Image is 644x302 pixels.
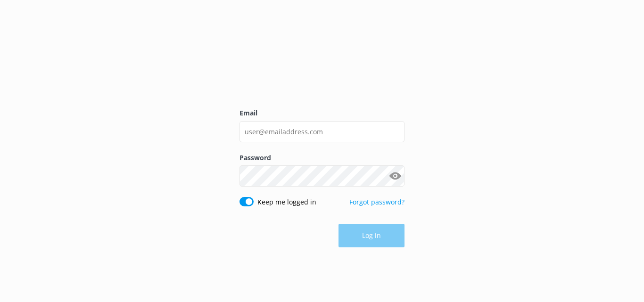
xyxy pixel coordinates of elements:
[239,121,405,142] input: user@emailaddress.com
[239,153,405,163] label: Password
[386,167,405,186] button: Show password
[257,197,316,207] label: Keep me logged in
[349,197,405,206] a: Forgot password?
[239,108,405,118] label: Email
